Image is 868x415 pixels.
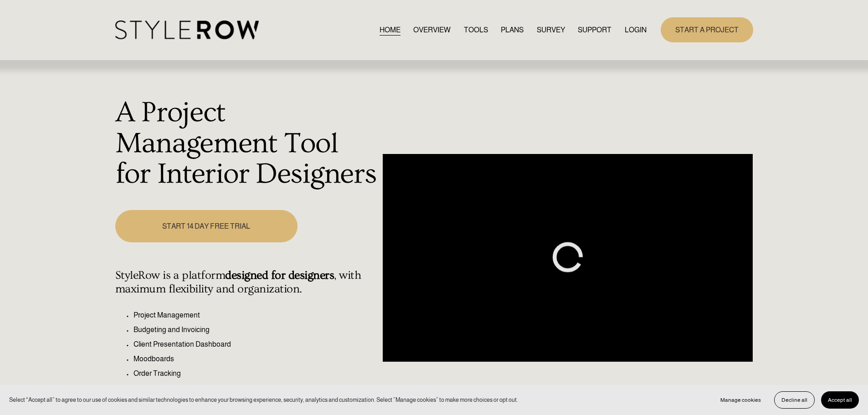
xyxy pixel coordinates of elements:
[578,24,611,36] a: folder dropdown
[225,269,334,282] strong: designed for designers
[134,354,378,364] p: Moodboards
[9,395,518,404] p: Select “Accept all” to agree to our use of cookies and similar technologies to enhance your brows...
[134,324,378,335] p: Budgeting and Invoicing
[537,24,565,36] a: SURVEY
[134,339,378,350] p: Client Presentation Dashboard
[720,397,761,403] span: Manage cookies
[578,25,611,36] span: SUPPORT
[115,210,298,242] a: START 14 DAY FREE TRIAL
[625,24,647,36] a: LOGIN
[714,391,768,409] button: Manage cookies
[115,269,378,296] h4: StyleRow is a platform , with maximum flexibility and organization.
[115,20,259,39] img: StyleRow
[501,24,524,36] a: PLANS
[821,391,859,409] button: Accept all
[380,24,401,36] a: HOME
[828,397,852,403] span: Accept all
[781,397,807,403] span: Decline all
[774,391,815,409] button: Decline all
[134,368,378,379] p: Order Tracking
[661,17,753,42] a: START A PROJECT
[464,24,488,36] a: TOOLS
[115,97,378,190] h1: A Project Management Tool for Interior Designers
[413,24,451,36] a: OVERVIEW
[134,310,378,321] p: Project Management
